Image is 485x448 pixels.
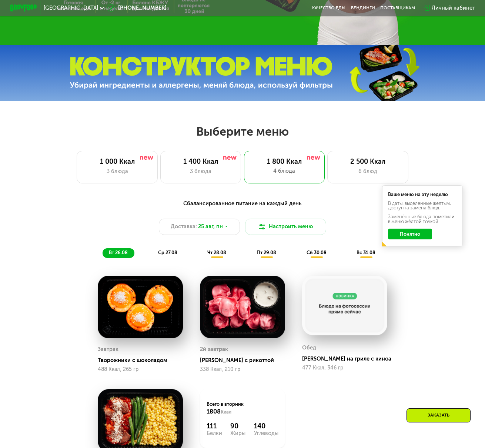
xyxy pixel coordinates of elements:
a: Вендинги [351,5,375,11]
span: сб 30.08 [307,250,327,255]
button: Настроить меню [245,219,326,235]
div: 140 [254,422,278,431]
div: Личный кабинет [432,4,475,12]
span: Доставка: [171,223,197,231]
div: 111 [207,422,222,431]
div: 477 Ккал, 346 гр [302,365,387,371]
div: [PERSON_NAME] с рикоттой [200,357,291,364]
div: В даты, выделенные желтым, доступна замена блюд. [388,201,456,210]
div: поставщикам [380,5,415,11]
div: Заказать [407,408,471,422]
a: [PHONE_NUMBER] [107,4,167,12]
div: Завтрак [98,344,118,354]
div: Всего в вторник [207,401,278,416]
span: вт 26.08 [109,250,128,255]
span: 25 авг, пн [198,223,223,231]
div: 1 400 Ккал [167,158,234,166]
div: 2 500 Ккал [334,158,401,166]
div: 338 Ккал, 210 гр [200,366,285,372]
div: 4 блюда [251,167,318,175]
span: 1808 [207,408,221,415]
div: Углеводы [254,431,278,436]
div: Белки [207,431,222,436]
span: ср 27.08 [158,250,177,255]
div: 1 000 Ккал [84,158,151,166]
div: [PERSON_NAME] на гриле с киноа [302,355,393,362]
div: 1 800 Ккал [251,158,318,166]
span: пт 29.08 [257,250,276,255]
div: 488 Ккал, 265 гр [98,366,183,372]
div: 3 блюда [167,167,234,176]
button: Понятно [388,229,432,239]
span: Ккал [221,409,231,415]
div: Творожники с шоколадом [98,357,188,364]
div: 2й завтрак [200,344,228,354]
div: Жиры [230,431,245,436]
span: вс 31.08 [357,250,375,255]
div: Заменённые блюда пометили в меню жёлтой точкой. [388,215,456,224]
div: Сбалансированное питание на каждый день [43,199,442,208]
div: Обед [302,343,316,353]
h2: Выберите меню [21,124,464,139]
span: чт 28.08 [207,250,226,255]
div: 90 [230,422,245,431]
a: Качество еды [312,5,345,11]
div: 6 блюд [334,167,401,176]
div: 3 блюда [84,167,151,176]
span: [GEOGRAPHIC_DATA] [44,5,98,11]
div: Ваше меню на эту неделю [388,192,456,197]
